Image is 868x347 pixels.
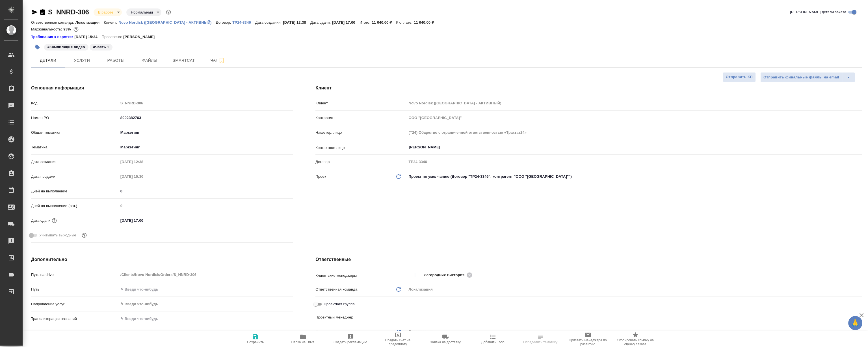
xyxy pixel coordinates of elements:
button: Скопировать ссылку [39,9,46,16]
button: Заявка на доставку [422,331,469,347]
span: Компиляция видео [44,44,89,49]
button: Добавить Todo [469,331,517,347]
button: Open [859,274,860,276]
span: Учитывать выходные [39,232,76,238]
h4: Клиент [315,85,862,91]
span: Отправить КП [726,74,753,80]
input: Пустое поле [406,99,862,107]
p: Локализация [75,20,104,25]
p: #Компиляция видео [47,44,85,50]
button: Выбери, если сб и вс нужно считать рабочими днями для выполнения заказа. [81,232,88,239]
p: Проектная команда [315,329,350,335]
span: Загородних Виктория [424,272,468,278]
div: Маркетинг [118,128,293,137]
button: Если добавить услуги и заполнить их объемом, то дата рассчитается автоматически [51,217,58,224]
span: Отправить финальные файлы на email [763,74,839,81]
span: 🙏 [850,317,860,329]
a: Novo Nordisk ([GEOGRAPHIC_DATA] - АКТИВНЫЙ) [119,20,216,25]
span: Создать рекламацию [334,340,367,344]
span: Призвать менеджера по развитию [568,338,608,346]
span: Заявка на доставку [430,340,460,344]
p: Дата сдачи [31,218,51,223]
button: Добавить тэг [31,41,44,53]
p: 11 040,00 ₽ [372,20,396,25]
p: Путь [31,287,118,292]
input: Пустое поле [118,158,168,166]
p: [DATE] 17:00 [332,20,360,25]
a: Требования к верстке: [31,34,74,40]
p: Ответственная команда [315,287,357,292]
button: Доп статусы указывают на важность/срочность заказа [165,8,172,16]
div: Нажми, чтобы открыть папку с инструкцией [31,34,74,40]
p: Проектный менеджер [315,315,406,320]
p: Транслитерация названий [31,316,118,322]
span: [PERSON_NAME] детали заказа [790,9,846,15]
div: Маркетинг [118,142,293,152]
p: Наше юр. лицо [315,130,406,135]
span: Проектная группа [324,301,354,307]
p: Клиентские менеджеры [315,273,406,278]
input: ✎ Введи что-нибудь [118,187,293,195]
p: Направление услуг [31,301,118,307]
h4: Основная информация [31,85,293,91]
div: split button [760,72,855,82]
p: Дата продажи [31,174,118,179]
button: Скопировать ссылку на оценку заказа [612,331,659,347]
h4: Ответственные [315,256,862,263]
p: [DATE] 15:34 [74,34,102,40]
input: Пустое поле [406,114,862,122]
span: Скопировать ссылку на оценку заказа [615,338,656,346]
p: Общая тематика [31,130,118,135]
p: Номер PO [31,115,118,121]
p: Путь на drive [31,272,118,278]
p: Итого: [360,20,372,25]
p: Договор: [216,20,233,25]
span: Папка на Drive [291,340,315,344]
p: #Часть 1 [93,44,109,50]
span: Добавить Todo [481,340,504,344]
input: Пустое поле [118,172,168,181]
button: Определить тематику [517,331,564,347]
p: Клиент [315,100,406,106]
div: Загородних Виктория [424,271,474,278]
input: Пустое поле [406,128,862,137]
button: Создать счет на предоплату [374,331,422,347]
p: Дней на выполнение (авт.) [31,203,118,209]
button: Создать рекламацию [327,331,374,347]
p: 11 040,00 ₽ [414,20,438,25]
input: ✎ Введи что-нибудь [118,216,168,225]
button: Нормальный [129,10,155,15]
button: В работе [96,10,115,15]
span: Создать счет на предоплату [378,338,418,346]
div: ✎ Введи что-нибудь [120,301,286,307]
svg: Подписаться [218,57,225,64]
div: ✎ Введи что-нибудь [118,299,293,309]
a: S_NNRD-306 [48,8,89,16]
input: ✎ Введи что-нибудь [118,315,293,323]
p: Контактное лицо [315,145,406,151]
button: 🙏 [848,316,862,330]
p: Проверено: [102,34,124,40]
p: Договор [315,159,406,165]
p: ТР24-3346 [232,20,255,25]
p: Код [31,100,118,106]
p: Контрагент [315,115,406,121]
p: Дней на выполнение [31,188,118,194]
span: Чат [204,57,231,64]
p: Маржинальность: [31,27,63,31]
input: ✎ Введи что-нибудь [118,285,293,293]
span: Определить тематику [523,340,557,344]
input: ✎ Введи что-нибудь [118,114,293,122]
p: [DATE] 12:38 [283,20,310,25]
button: Сохранить [232,331,279,347]
span: Работы [102,57,129,64]
input: Пустое поле [118,99,293,107]
p: Тематика [31,144,118,150]
div: В работе [126,8,161,16]
span: Часть 1 [89,44,113,49]
button: Open [859,147,860,148]
button: Отправить КП [723,72,756,82]
p: К оплате: [396,20,414,25]
p: Дата сдачи: [310,20,332,25]
button: 636.00 RUB; [72,26,80,33]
